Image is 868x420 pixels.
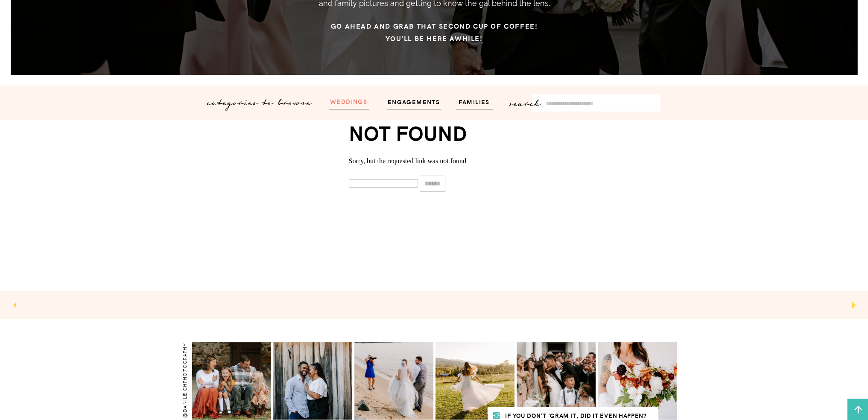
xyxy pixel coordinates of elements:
[453,97,495,106] a: families
[323,96,374,106] a: weddings
[385,97,443,106] a: engagements
[208,94,318,105] p: categories to browse
[510,95,550,106] p: search
[349,158,520,164] p: Sorry, but the requested link was not found
[349,120,520,145] h1: Not Found
[274,20,595,41] h3: Go ahead and grab that second cup of coffee! You'll be here awhile!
